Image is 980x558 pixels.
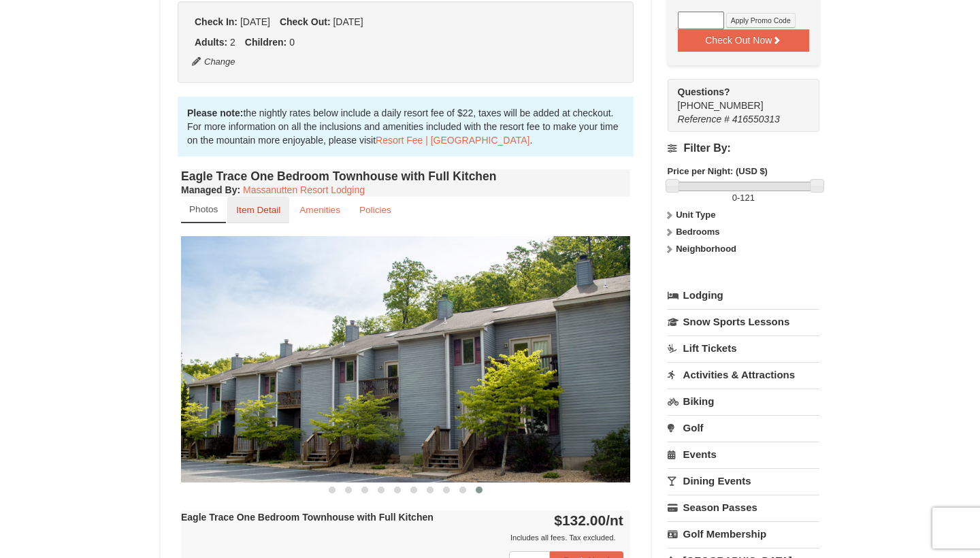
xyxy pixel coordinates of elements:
[350,197,400,223] a: Policies
[668,166,768,176] strong: Price per Night: (USD $)
[181,236,630,482] img: 18876286-25-5d990350.jpg
[668,468,819,493] a: Dining Events
[230,37,235,48] span: 2
[243,184,365,195] a: Massanutten Resort Lodging
[668,283,819,308] a: Lodging
[227,197,289,223] a: Item Detail
[668,442,819,467] a: Events
[740,193,755,203] span: 121
[726,13,796,28] button: Apply Promo Code
[668,142,819,154] h4: Filter By:
[359,205,391,215] small: Policies
[178,97,634,157] div: the nightly rates below include a daily resort fee of $22, taxes will be added at checkout. For m...
[676,210,715,220] strong: Unit Type
[678,29,809,51] button: Check Out Now
[181,184,237,195] span: Managed By
[181,169,630,183] h4: Eagle Trace One Bedroom Townhouse with Full Kitchen
[191,54,236,69] button: Change
[240,16,270,27] span: [DATE]
[732,114,780,125] span: 416550313
[606,512,623,528] span: /nt
[299,205,340,215] small: Amenities
[676,227,719,237] strong: Bedrooms
[181,531,623,544] div: Includes all fees. Tax excluded.
[668,415,819,440] a: Golf
[678,85,795,111] span: [PHONE_NUMBER]
[668,495,819,520] a: Season Passes
[280,16,331,27] strong: Check Out:
[668,335,819,361] a: Lift Tickets
[554,512,623,528] strong: $132.00
[376,135,529,146] a: Resort Fee | [GEOGRAPHIC_DATA]
[668,191,819,205] label: -
[195,16,238,27] strong: Check In:
[195,37,227,48] strong: Adults:
[289,37,295,48] span: 0
[668,521,819,546] a: Golf Membership
[181,184,240,195] strong: :
[678,86,730,97] strong: Questions?
[181,197,226,223] a: Photos
[181,512,434,523] strong: Eagle Trace One Bedroom Townhouse with Full Kitchen
[668,309,819,334] a: Snow Sports Lessons
[291,197,349,223] a: Amenities
[668,389,819,414] a: Biking
[668,362,819,387] a: Activities & Attractions
[189,204,218,214] small: Photos
[732,193,737,203] span: 0
[245,37,287,48] strong: Children:
[236,205,280,215] small: Item Detail
[187,108,243,118] strong: Please note:
[678,114,730,125] span: Reference #
[333,16,363,27] span: [DATE]
[676,244,736,254] strong: Neighborhood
